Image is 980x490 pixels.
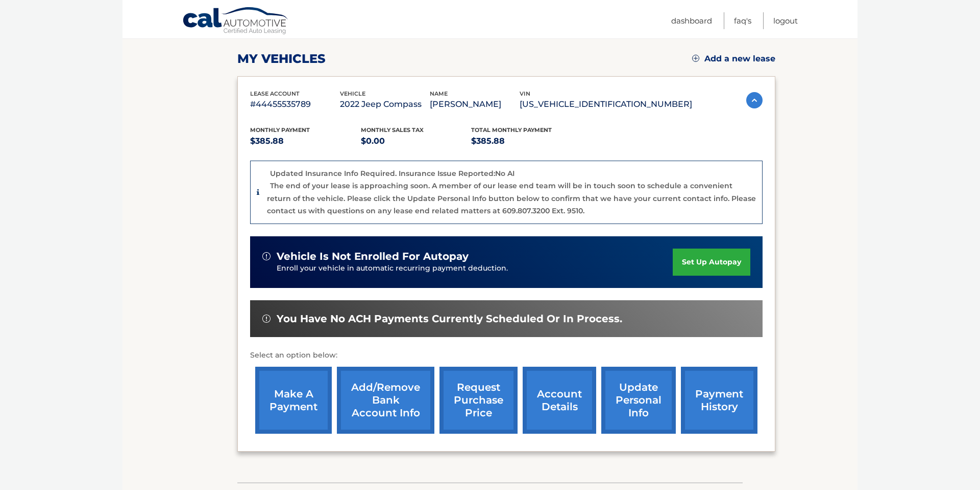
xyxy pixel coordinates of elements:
[471,134,582,148] p: $385.88
[270,169,514,178] p: Updated Insurance Info Required. Insurance Issue Reported:No AI
[471,126,552,133] span: Total Monthly Payment
[337,367,434,434] a: Add/Remove bank account info
[681,367,757,434] a: payment history
[439,367,518,434] a: request purchase price
[520,90,530,97] span: vin
[692,55,699,62] img: add.svg
[237,51,326,66] h2: my vehicles
[250,134,361,148] p: $385.88
[250,90,300,97] span: lease account
[267,181,756,215] p: The end of your lease is approaching soon. A member of our lease end team will be in touch soon t...
[361,126,424,133] span: Monthly sales Tax
[277,250,469,263] span: vehicle is not enrolled for autopay
[262,252,271,260] img: alert-white.svg
[692,54,775,64] a: Add a new lease
[671,12,712,29] a: Dashboard
[734,12,751,29] a: FAQ's
[255,367,332,434] a: make a payment
[340,97,430,112] p: 2022 Jeep Compass
[773,12,798,29] a: Logout
[250,126,310,133] span: Monthly Payment
[250,97,340,112] p: #44455535789
[182,7,289,36] a: Cal Automotive
[277,313,622,325] span: You have no ACH payments currently scheduled or in process.
[746,92,763,108] img: accordion-active.svg
[277,263,673,274] p: Enroll your vehicle in automatic recurring payment deduction.
[520,97,692,112] p: [US_VEHICLE_IDENTIFICATION_NUMBER]
[340,90,365,97] span: vehicle
[601,367,676,434] a: update personal info
[361,134,472,148] p: $0.00
[673,249,750,276] a: set up autopay
[523,367,596,434] a: account details
[430,90,448,97] span: name
[262,315,271,323] img: alert-white.svg
[430,97,520,112] p: [PERSON_NAME]
[250,349,763,362] p: Select an option below:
